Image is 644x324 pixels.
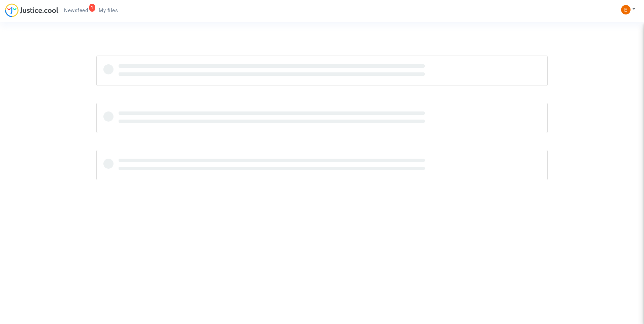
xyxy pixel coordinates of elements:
[93,5,123,15] a: My files
[64,7,88,13] span: Newsfeed
[59,5,93,15] a: 1Newsfeed
[5,3,59,17] img: jc-logo.svg
[89,4,95,12] div: 1
[99,7,118,13] span: My files
[621,5,631,14] img: ACg8ocIeiFvHKe4dA5oeRFd_CiCnuxWUEc1A2wYhRJE3TTWt=s96-c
